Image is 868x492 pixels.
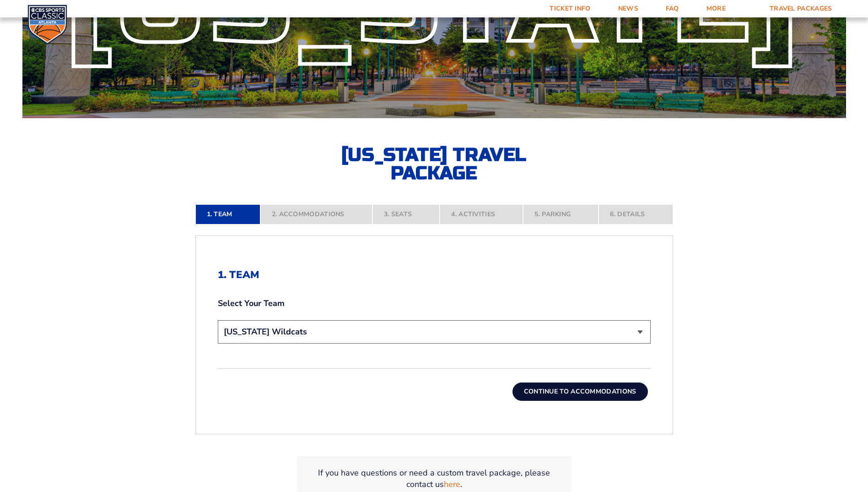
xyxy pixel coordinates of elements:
a: here [444,479,460,490]
img: CBS Sports Classic [27,5,67,44]
h2: [US_STATE] Travel Package [334,146,535,182]
button: Continue To Accommodations [512,383,648,401]
label: Select Your Team [218,298,651,309]
p: If you have questions or need a custom travel package, please contact us . [308,467,561,490]
h2: 1. Team [218,269,651,281]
